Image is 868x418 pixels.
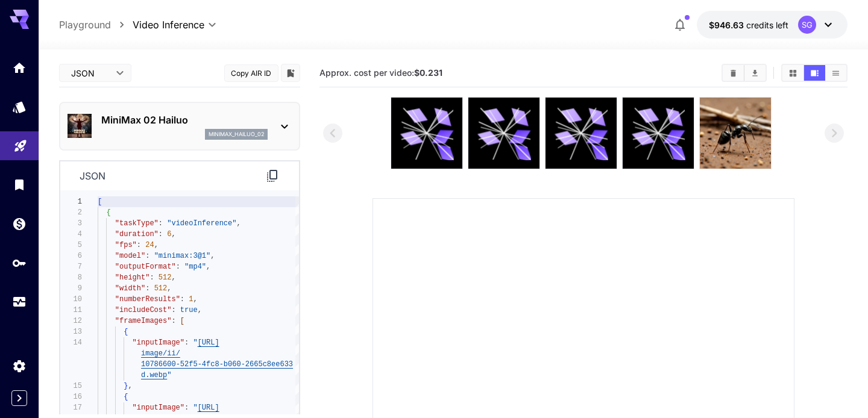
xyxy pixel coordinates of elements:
[141,360,293,369] span: 10786600-52f5-4fc8-b060-2665c8ee633
[98,198,102,206] span: [
[146,284,150,293] span: :
[60,294,82,305] div: 10
[11,390,27,406] button: Expand sidebar
[128,382,133,390] span: ,
[709,20,746,30] span: $946.63
[60,337,82,348] div: 14
[172,317,176,325] span: :
[168,371,172,379] span: "
[107,208,111,217] span: {
[60,240,82,251] div: 5
[124,328,128,336] span: {
[211,252,215,260] span: ,
[172,273,176,282] span: ,
[68,108,292,145] div: MiniMax 02 Hailuominimax_hailuo_02
[184,263,206,271] span: "mp4"
[709,19,788,31] div: $946.63074
[13,134,28,149] div: Playground
[80,169,105,183] p: json
[141,371,167,379] span: d.webp
[697,11,848,39] button: $946.63074SG
[60,326,82,337] div: 13
[150,273,154,282] span: :
[60,196,82,207] div: 1
[146,252,150,260] span: :
[198,404,219,412] span: [URL]
[319,67,442,78] span: Approx. cost per video:
[700,98,771,169] img: wAAAAZJREFUAwCKjRQVnhiGXAAAAABJRU5ErkJggg==
[60,391,82,402] div: 16
[141,349,180,358] span: image/ii/
[59,17,133,32] nav: breadcrumb
[60,381,82,391] div: 15
[180,317,184,325] span: [
[115,295,180,304] span: "numberResults"
[133,17,204,32] span: Video Inference
[168,284,172,293] span: ,
[154,284,168,293] span: 512
[12,99,27,114] div: Models
[159,219,163,228] span: :
[168,219,237,228] span: "videoInference"
[744,65,766,81] button: Download All
[137,241,141,249] span: :
[124,382,128,390] span: }
[237,219,241,228] span: ,
[723,65,744,81] button: Clear videos
[798,16,816,34] div: SG
[206,263,210,271] span: ,
[193,295,198,304] span: ,
[781,64,848,82] div: Show videos in grid viewShow videos in video viewShow videos in list view
[189,295,193,304] span: 1
[60,305,82,316] div: 11
[146,241,154,249] span: 24
[782,65,804,81] button: Show videos in grid view
[115,252,145,260] span: "model"
[154,241,159,249] span: ,
[60,272,82,283] div: 8
[124,393,128,401] span: {
[184,404,189,412] span: :
[193,404,198,412] span: "
[193,338,198,347] span: "
[60,402,82,413] div: 17
[159,273,172,282] span: 512
[804,65,825,81] button: Show videos in video view
[115,241,137,249] span: "fps"
[172,230,176,239] span: ,
[209,130,264,139] p: minimax_hailuo_02
[159,230,163,239] span: :
[59,17,111,32] a: Playground
[60,218,82,229] div: 3
[154,252,211,260] span: "minimax:3@1"
[115,273,150,282] span: "height"
[746,20,788,30] span: credits left
[198,338,219,347] span: [URL]
[414,67,442,78] b: $0.231
[172,306,176,314] span: :
[60,251,82,261] div: 6
[71,67,108,80] span: JSON
[115,317,172,325] span: "frameImages"
[12,216,27,231] div: Wallet
[60,229,82,240] div: 4
[101,113,268,127] p: MiniMax 02 Hailuo
[115,219,159,228] span: "taskType"
[133,404,184,412] span: "inputImage"
[184,338,189,347] span: :
[12,177,27,192] div: Library
[825,65,846,81] button: Show videos in list view
[12,295,27,310] div: Usage
[168,230,172,239] span: 6
[285,66,296,80] button: Add to library
[722,64,767,82] div: Clear videosDownload All
[60,316,82,326] div: 12
[115,306,172,314] span: "includeCost"
[12,60,27,75] div: Home
[12,358,27,373] div: Settings
[60,207,82,218] div: 2
[180,295,184,304] span: :
[176,263,180,271] span: :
